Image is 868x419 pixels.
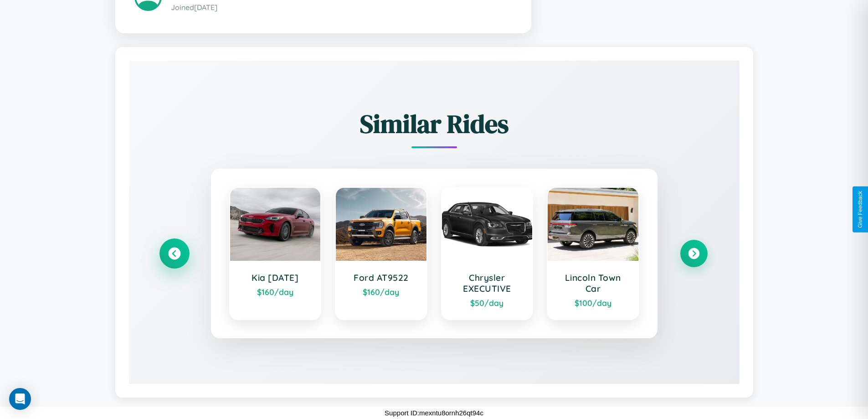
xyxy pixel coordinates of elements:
[547,187,639,320] a: Lincoln Town Car$100/day
[9,388,31,410] div: Open Intercom Messenger
[441,187,534,320] a: Chrysler EXECUTIVE$50/day
[451,298,524,308] div: $ 50 /day
[451,272,524,294] h3: Chrysler EXECUTIVE
[229,187,322,320] a: Kia [DATE]$160/day
[239,272,312,283] h3: Kia [DATE]
[345,287,417,297] div: $ 160 /day
[557,298,629,308] div: $ 100 /day
[239,287,312,297] div: $ 160 /day
[857,191,863,228] div: Give Feedback
[335,187,427,320] a: Ford AT9522$160/day
[557,272,629,294] h3: Lincoln Town Car
[161,106,708,141] h2: Similar Rides
[345,272,417,283] h3: Ford AT9522
[171,1,512,14] p: Joined [DATE]
[385,407,483,419] p: Support ID: mexntu8ornh26qt94c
